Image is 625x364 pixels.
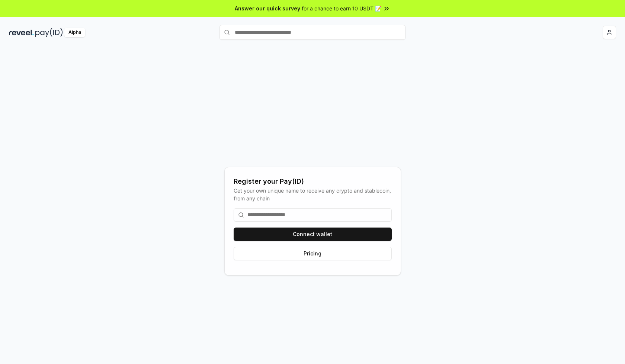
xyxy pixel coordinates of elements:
[234,247,392,260] button: Pricing
[235,4,300,12] span: Answer our quick survey
[234,187,392,202] div: Get your own unique name to receive any crypto and stablecoin, from any chain
[9,28,34,37] img: reveel_dark
[35,28,63,37] img: pay_id
[234,176,392,187] div: Register your Pay(ID)
[64,28,85,37] div: Alpha
[302,4,381,12] span: for a chance to earn 10 USDT 📝
[234,228,392,241] button: Connect wallet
